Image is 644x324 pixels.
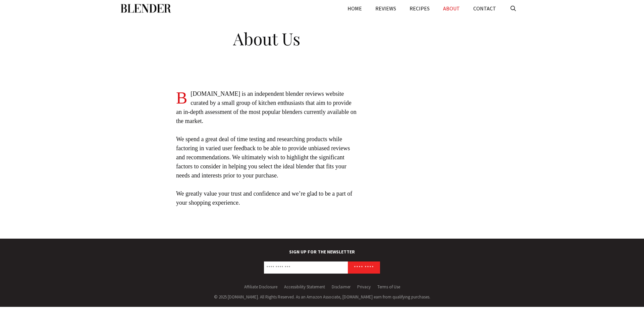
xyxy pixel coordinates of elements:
[284,284,325,290] a: Accessibility Statement
[176,89,187,106] span: B
[176,189,357,207] p: We greatly value your trust and confidence and we’re glad to be a part of your shopping experience.
[121,249,523,258] label: SIGN UP FOR THE NEWSLETTER
[423,27,513,229] iframe: Advertisement
[176,89,357,126] p: [DOMAIN_NAME] is an independent blender reviews website curated by a small group of kitchen enthu...
[121,294,523,300] div: © 2025 [DOMAIN_NAME]. All Rights Reserved. As an Amazon Associate, [DOMAIN_NAME] earn from qualif...
[244,284,277,290] a: Affiliate Disclosure
[176,135,357,180] p: We spend a great deal of time testing and researching products while factoring in varied user fee...
[332,284,351,290] a: Disclaimer
[357,284,371,290] a: Privacy
[126,24,408,50] h1: About Us
[377,284,400,290] a: Terms of Use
